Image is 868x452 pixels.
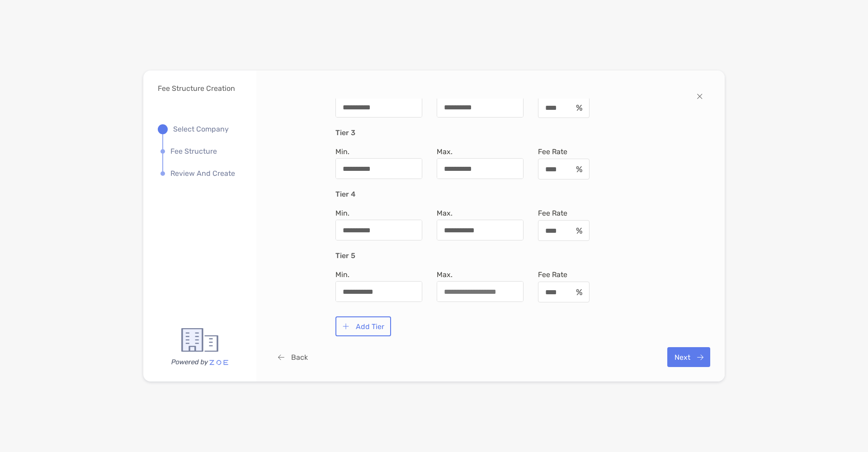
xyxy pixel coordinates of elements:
label: Min. [335,148,349,155]
img: Powered By Zoe Logo [170,358,230,367]
label: Max. [437,209,453,217]
img: input icon [576,166,582,173]
img: input icon [576,227,582,234]
label: Min. [335,271,349,278]
h4: Tier 5 [335,251,355,260]
img: Powered By Zoe Logo [173,322,227,358]
label: Min. [335,209,349,217]
label: Max. [437,148,453,155]
button: Back [271,347,315,367]
p: Review And Create [170,168,235,179]
h4: Tier 4 [335,190,355,198]
p: Fee Structure Creation [158,84,235,93]
input: Fee Rateinput icon [538,227,572,235]
span: Fee Rate [538,270,590,279]
span: Fee Rate [538,147,590,156]
img: input icon [576,289,582,296]
label: Max. [437,271,453,278]
input: Fee Rateinput icon [538,165,572,173]
input: Fee Rateinput icon [538,104,572,112]
p: Fee Structure [170,146,217,157]
img: input icon [576,104,582,111]
button: Add Tier [335,316,391,336]
button: Next [667,347,710,367]
p: Select Company [173,123,229,135]
span: Fee Rate [538,209,590,217]
input: Fee Rateinput icon [538,288,572,296]
h4: Tier 3 [335,128,355,137]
